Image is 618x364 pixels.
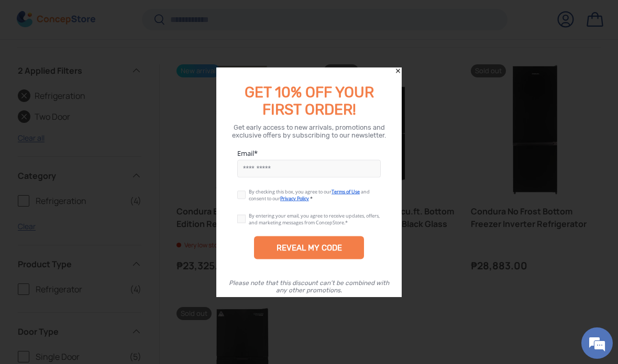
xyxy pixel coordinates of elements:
div: Close [394,67,402,75]
span: We're online! [61,113,145,219]
span: By checking this box, you agree to our [249,188,332,195]
label: Email [237,149,381,158]
div: Chat with us now [54,59,176,72]
div: REVEAL MY CODE [254,236,364,259]
span: GET 10% OFF YOUR FIRST ORDER! [245,84,374,118]
a: Privacy Policy [280,195,309,202]
div: By entering your email, you agree to receive updates, offers, and marketing messages from ConcepS... [249,212,380,226]
a: Terms of Use [332,188,360,195]
div: REVEAL MY CODE [277,243,342,253]
textarea: Type your message and hit 'Enter' [5,248,200,285]
div: Please note that this discount can’t be combined with any other promotions. [227,279,391,294]
div: Minimize live chat window [172,5,197,30]
span: and consent to our [249,188,370,202]
div: Get early access to new arrivals, promotions and exclusive offers by subscribing to our newsletter. [229,123,389,139]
